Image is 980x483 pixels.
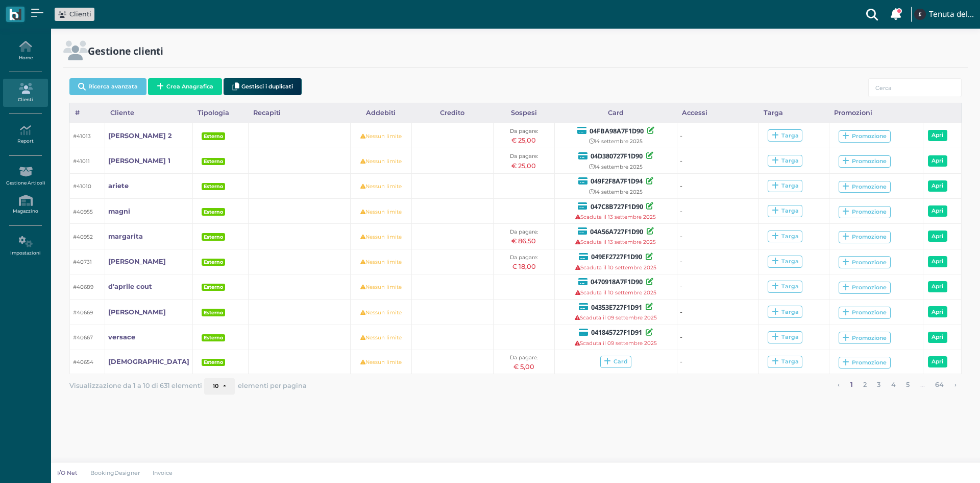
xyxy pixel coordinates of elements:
[108,182,129,190] b: ariete
[928,231,947,242] a: Apri
[69,9,91,19] span: Clienti
[360,359,402,365] small: Nessun limite
[888,378,899,392] a: alla pagina 4
[3,79,47,107] a: Clienti
[835,378,843,392] a: pagina precedente
[591,277,643,286] b: 0470918A7F1D90
[510,153,538,159] small: Da pagare:
[3,37,47,65] a: Home
[204,335,223,340] b: Esterno
[842,259,887,266] div: Promozione
[360,309,402,316] small: Nessun limite
[411,103,493,123] div: Credito
[108,132,172,140] b: [PERSON_NAME] 2
[575,239,656,245] small: Scaduta il 13 settembre 2025
[829,103,923,123] div: Promozioni
[496,135,551,145] div: € 25,00
[590,227,643,236] b: 04A56A727F1D90
[73,334,93,341] small: #40667
[575,314,657,321] small: Scaduta il 09 settembre 2025
[913,2,974,27] a: ... Tenuta del Barco
[108,283,152,290] b: d'aprile cout
[928,332,947,343] a: Apri
[3,191,47,219] a: Magazzino
[73,234,93,240] small: #40952
[3,121,47,149] a: Report
[148,78,222,95] button: Crea Anagrafica
[88,45,163,56] h2: Gestione clienti
[248,103,350,123] div: Recapiti
[73,209,93,215] small: #40955
[772,207,799,215] div: Targa
[108,156,170,166] a: [PERSON_NAME] 1
[360,234,402,240] small: Nessun limite
[677,199,758,224] td: -
[758,103,829,123] div: Targa
[69,78,146,95] button: Ricerca avanzata
[70,103,105,123] div: #
[842,284,887,291] div: Promozione
[58,9,91,19] a: Clienti
[589,138,643,145] small: 14 settembre 2025
[908,451,971,474] iframe: Help widget launcher
[554,103,677,123] div: Card
[591,202,643,211] b: 047C8B727F1D90
[73,309,93,316] small: #40669
[69,379,202,393] span: Visualizzazione da 1 a 10 di 631 elementi
[772,258,799,265] div: Targa
[847,378,856,392] a: alla pagina 1
[108,357,189,366] a: [DEMOGRAPHIC_DATA]
[204,310,223,315] b: Esterno
[192,103,248,123] div: Tipologia
[600,356,631,368] span: Card
[914,9,925,20] img: ...
[677,350,758,374] td: -
[73,259,92,265] small: #40731
[108,131,172,141] a: [PERSON_NAME] 2
[108,282,152,291] a: d'aprile cout
[108,307,166,317] a: [PERSON_NAME]
[575,340,657,347] small: Scaduta il 09 settembre 2025
[73,284,93,290] small: #40689
[772,308,799,316] div: Targa
[204,378,307,395] div: elementi per pagina
[108,208,130,215] b: magni
[224,78,302,95] button: Gestisci i duplicati
[928,356,947,367] a: Apri
[204,378,235,395] button: 10
[928,306,947,317] a: Apri
[677,123,758,148] td: -
[842,309,887,316] div: Promozione
[842,334,887,342] div: Promozione
[842,359,887,366] div: Promozione
[928,205,947,217] a: Apri
[772,283,799,290] div: Targa
[842,233,887,241] div: Promozione
[360,183,402,190] small: Nessun limite
[204,209,223,215] b: Esterno
[510,228,538,235] small: Da pagare:
[510,128,538,134] small: Da pagare:
[928,281,947,292] a: Apri
[510,354,538,361] small: Da pagare:
[868,78,962,97] input: Cerca
[589,164,643,170] small: 14 settembre 2025
[204,359,223,365] b: Esterno
[842,208,887,216] div: Promozione
[591,303,642,312] b: 04353E727F1D91
[360,133,402,140] small: Nessun limite
[842,132,887,140] div: Promozione
[496,362,551,372] div: € 5,00
[108,181,129,191] a: ariete
[496,161,551,171] div: € 25,00
[677,173,758,198] td: -
[772,182,799,190] div: Targa
[73,158,90,165] small: #41011
[204,284,223,290] b: Esterno
[493,103,554,123] div: Sospesi
[842,157,887,165] div: Promozione
[73,183,91,190] small: #41010
[903,378,913,392] a: alla pagina 5
[575,214,656,220] small: Scaduta il 13 settembre 2025
[677,148,758,173] td: -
